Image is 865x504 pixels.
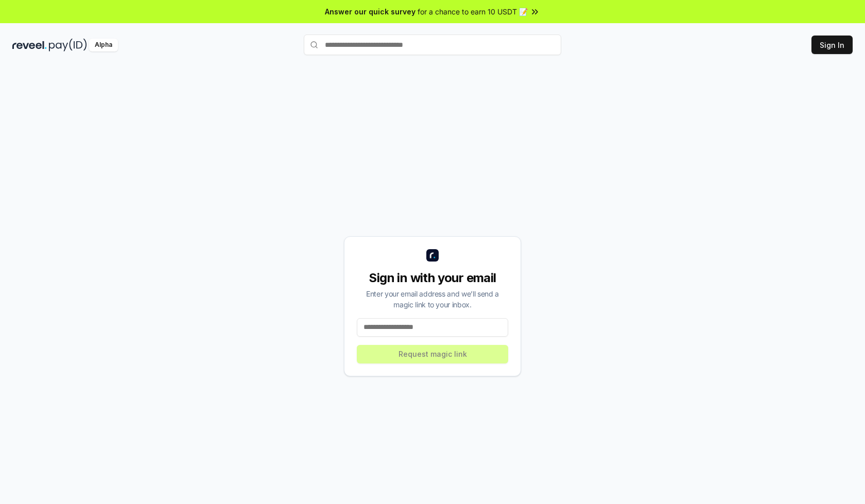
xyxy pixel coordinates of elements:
[325,6,416,17] span: Answer our quick survey
[89,39,118,51] div: Alpha
[49,39,87,51] img: pay_id
[12,39,47,51] img: reveel_dark
[426,249,439,262] img: logo_small
[357,270,508,286] div: Sign in with your email
[811,36,853,54] button: Sign In
[418,6,528,17] span: for a chance to earn 10 USDT 📝
[357,288,508,310] div: Enter your email address and we’ll send a magic link to your inbox.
